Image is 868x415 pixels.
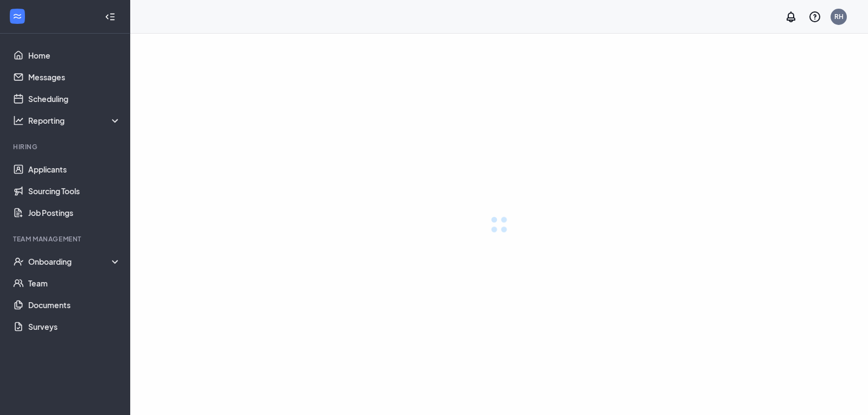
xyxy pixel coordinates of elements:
a: Job Postings [28,202,121,224]
svg: Analysis [13,115,24,126]
a: Home [28,44,121,66]
a: Messages [28,66,121,88]
svg: UserCheck [13,256,24,267]
svg: WorkstreamLogo [12,11,23,22]
a: Team [28,272,121,294]
a: Scheduling [28,88,121,110]
a: Sourcing Tools [28,180,121,202]
div: Reporting [28,115,122,126]
div: Onboarding [28,256,122,267]
svg: QuestionInfo [808,10,821,23]
a: Applicants [28,158,121,180]
div: Hiring [13,142,119,151]
svg: Notifications [784,10,797,23]
svg: Collapse [105,11,116,22]
div: Team Management [13,234,119,244]
a: Documents [28,294,121,316]
div: RH [834,12,844,21]
a: Surveys [28,316,121,337]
